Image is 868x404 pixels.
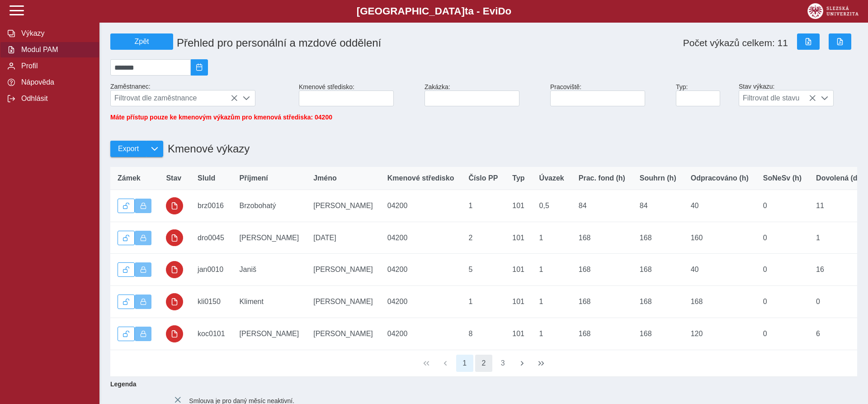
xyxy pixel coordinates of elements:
img: logo_web_su.png [807,3,859,19]
td: 8 [461,318,505,350]
span: Výkazy [19,29,92,38]
span: Stav [166,174,181,182]
td: 40 [684,254,756,286]
div: Zakázka: [421,80,547,110]
td: [PERSON_NAME] [306,286,380,318]
button: Odemknout výkaz. [118,262,135,277]
button: Odemknout výkaz. [118,199,135,213]
span: Typ [512,174,524,182]
td: 0 [756,318,809,350]
div: Typ: [672,80,735,110]
button: uzamčeno [166,325,183,342]
td: 1 [461,286,505,318]
td: 1 [532,254,571,286]
div: Stav výkazu: [735,79,861,110]
td: 1 [532,318,571,350]
button: uzamčeno [166,261,183,278]
span: Filtrovat dle zaměstnance [111,90,238,106]
td: 101 [505,222,532,254]
b: [GEOGRAPHIC_DATA] a - Evi [27,5,841,17]
div: Pracoviště: [547,80,672,110]
span: Číslo PP [468,174,498,182]
td: Brzobohatý [232,190,307,222]
td: 0 [756,286,809,318]
td: [PERSON_NAME] [306,254,380,286]
span: t [465,5,468,17]
td: 04200 [380,190,462,222]
button: Odemknout výkaz. [118,231,135,245]
td: [DATE] [306,222,380,254]
td: [PERSON_NAME] [232,318,307,350]
td: 0 [809,286,867,318]
span: Zámek [118,174,141,182]
span: Souhrn (h) [640,174,676,182]
td: 5 [461,254,505,286]
button: Export do Excelu [797,33,820,50]
td: 40 [684,190,756,222]
td: 84 [571,190,632,222]
td: 1 [461,190,505,222]
button: Export do PDF [829,33,851,50]
span: Profil [19,62,92,70]
td: brz0016 [190,190,232,222]
button: uzamčeno [166,293,183,310]
td: 168 [571,318,632,350]
button: 3 [494,355,511,372]
td: 168 [632,286,684,318]
td: 84 [632,190,684,222]
td: 120 [684,318,756,350]
span: Kmenové středisko [387,174,454,182]
h1: Kmenové výkazy [163,138,250,160]
span: Máte přístup pouze ke kmenovým výkazům pro kmenová střediska: 04200 [110,114,332,121]
td: 160 [684,222,756,254]
td: jan0010 [190,254,232,286]
b: Legenda [107,377,854,391]
button: Zpět [110,33,173,50]
span: Zpět [114,38,169,46]
td: 11 [809,190,867,222]
button: Výkaz uzamčen. [135,327,152,341]
span: SluId [198,174,215,182]
td: 168 [571,286,632,318]
button: Export [110,141,146,157]
td: 16 [809,254,867,286]
td: 1 [809,222,867,254]
h1: Přehled pro personální a mzdové oddělení [173,33,550,53]
span: Modul PAM [19,46,92,54]
td: 168 [571,254,632,286]
td: 101 [505,254,532,286]
td: 101 [505,190,532,222]
td: 168 [684,286,756,318]
td: 04200 [380,222,462,254]
td: 168 [632,222,684,254]
td: 168 [632,318,684,350]
span: Prac. fond (h) [579,174,625,182]
td: Janiš [232,254,307,286]
button: uzamčeno [166,197,183,214]
button: Odemknout výkaz. [118,295,135,309]
td: Kliment [232,286,307,318]
span: Příjmení [240,174,268,182]
td: koc0101 [190,318,232,350]
button: Odemknout výkaz. [118,327,135,341]
td: [PERSON_NAME] [232,222,307,254]
td: [PERSON_NAME] [306,318,380,350]
span: Počet výkazů celkem: 11 [683,38,788,48]
td: 04200 [380,318,462,350]
button: Výkaz uzamčen. [135,231,152,245]
td: 101 [505,286,532,318]
td: [PERSON_NAME] [306,190,380,222]
span: Dovolená (d) [816,174,860,182]
button: Výkaz uzamčen. [135,199,152,213]
button: 1 [456,355,473,372]
span: Smlouva je pro daný měsíc neaktivní. [189,397,294,404]
td: 2 [461,222,505,254]
td: dro0045 [190,222,232,254]
span: Nápověda [19,78,92,86]
span: SoNeSv (h) [763,174,802,182]
td: 04200 [380,254,462,286]
button: Výkaz uzamčen. [135,295,152,309]
td: 04200 [380,286,462,318]
span: Odhlásit [19,95,92,103]
button: 2025/08 [191,59,208,76]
